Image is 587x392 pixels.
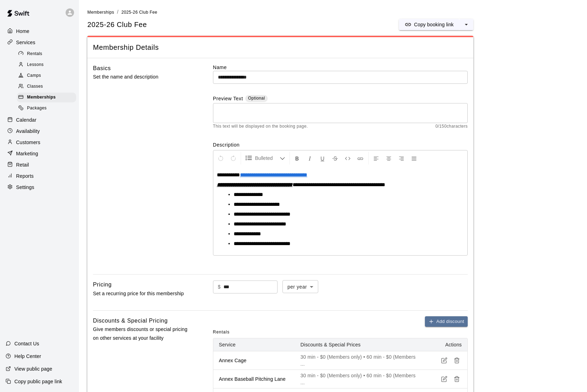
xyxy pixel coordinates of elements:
th: Discounts & Special Prices [295,338,425,351]
button: Formatting Options [242,152,288,164]
div: Rentals [17,49,76,59]
button: Format Underline [316,152,328,164]
p: Retail [16,161,29,168]
p: Give members discounts or special pricing on other services at your facility [93,325,191,343]
button: Undo [215,152,227,164]
p: Availability [16,128,40,135]
span: Optional [248,96,265,101]
button: Insert Code [342,152,354,164]
button: Add discount [425,316,468,327]
h6: Pricing [93,280,112,289]
span: 2025-26 Club Fee [87,20,147,29]
a: Settings [6,182,73,192]
p: Copy public page link [14,378,62,385]
span: Bulleted List [255,155,280,162]
span: Rentals [213,327,230,338]
a: Classes [17,81,79,92]
span: Lessons [27,61,44,68]
span: Membership Details [93,43,468,52]
label: Name [213,64,468,71]
label: Description [213,141,468,148]
p: Set a recurring price for this membership [93,289,191,298]
a: Calendar [6,115,73,125]
span: Camps [27,72,41,79]
p: Reports [16,173,34,180]
span: 2025-26 Club Fee [121,10,157,15]
a: Services [6,37,73,48]
li: / [117,8,118,16]
button: Left Align [370,152,382,164]
div: Lessons [17,60,76,70]
span: Memberships [87,10,114,15]
p: Home [16,28,29,35]
div: per year [282,280,318,293]
div: Memberships [17,93,76,102]
button: Format Italics [304,152,316,164]
a: Reports [6,171,73,181]
button: Redo [227,152,239,164]
p: $ [218,283,221,291]
a: Customers [6,137,73,148]
p: 30 min - $0 (Members only) • 60 min - $0 (Members ... [300,353,420,367]
a: Retail [6,160,73,170]
a: Memberships [87,9,114,15]
p: 30 min - $0 (Members only) • 60 min - $0 (Members ... [300,372,420,386]
p: Help Center [14,353,41,360]
p: Calendar [16,116,36,123]
span: Packages [27,105,47,112]
a: Camps [17,70,79,81]
p: Services [16,39,35,46]
th: Actions [425,338,467,351]
button: Justify Align [408,152,420,164]
button: Format Bold [291,152,303,164]
p: Annex Cage [219,357,289,364]
a: Packages [17,103,79,114]
a: Availability [6,126,73,136]
button: select merge strategy [459,19,473,30]
button: Right Align [395,152,407,164]
button: Format Strikethrough [329,152,341,164]
span: Memberships [27,94,56,101]
p: Customers [16,139,40,146]
th: Service [213,338,295,351]
button: Center Align [383,152,395,164]
span: Rentals [27,50,42,58]
p: Marketing [16,150,38,157]
p: Settings [16,184,34,191]
a: Memberships [17,92,79,103]
p: Set the name and description [93,73,191,81]
p: View public page [14,365,52,372]
p: Annex Baseball Pitching Lane [219,376,289,383]
div: Packages [17,103,76,113]
a: Marketing [6,148,73,159]
div: split button [399,19,473,30]
label: Preview Text [213,95,243,103]
span: 0 / 150 characters [435,123,468,130]
a: Rentals [17,48,79,59]
button: Insert Link [354,152,366,164]
p: Copy booking link [414,21,454,28]
p: Contact Us [14,340,39,347]
div: Camps [17,71,76,81]
h6: Discounts & Special Pricing [93,316,168,325]
button: Copy booking link [399,19,459,30]
h6: Basics [93,64,111,73]
div: Classes [17,82,76,92]
nav: breadcrumb [87,8,579,16]
a: Lessons [17,59,79,70]
span: Classes [27,83,43,90]
span: This text will be displayed on the booking page. [213,123,308,130]
a: Home [6,26,73,36]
